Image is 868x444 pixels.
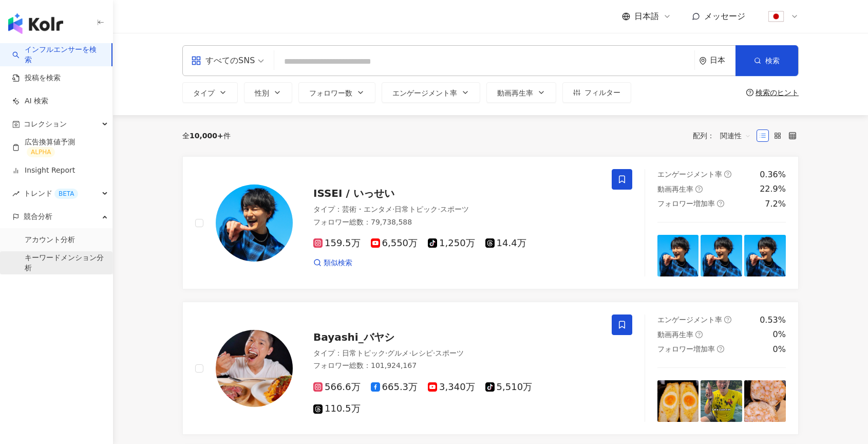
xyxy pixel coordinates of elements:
span: フォロワー増加率 [657,345,715,353]
a: AI 検索 [12,96,48,106]
div: 日本 [710,56,735,65]
div: 0.53% [760,314,786,326]
span: スポーツ [435,349,464,357]
span: question-circle [746,89,753,96]
span: question-circle [717,345,724,353]
span: 動画再生率 [657,330,693,339]
span: · [433,349,435,357]
button: 動画再生率 [486,82,556,103]
a: Insight Report [12,165,75,176]
a: 広告換算値予測ALPHA [12,137,104,158]
span: 動画再生率 [497,89,533,97]
span: environment [699,57,707,65]
span: コレクション [24,113,67,136]
span: 3,340万 [428,382,475,393]
div: フォロワー総数 ： 79,738,588 [313,217,599,228]
span: 芸術・エンタメ [342,205,392,213]
img: flag-Japan-800x800.png [766,7,786,26]
div: タイプ ： [313,348,599,359]
span: エンゲージメント率 [657,170,722,178]
span: rise [12,190,20,197]
span: フィルター [584,88,620,97]
img: post-image [701,380,742,422]
span: question-circle [695,331,703,338]
div: 0.36% [760,169,786,180]
span: question-circle [717,200,724,207]
span: 10,000+ [190,132,223,140]
span: 競合分析 [24,205,52,228]
div: すべてのSNS [191,52,255,69]
span: · [392,205,394,213]
div: 検索のヒント [756,88,799,97]
span: question-circle [724,316,731,323]
span: フォロワー増加率 [657,199,715,208]
img: post-image [744,380,786,422]
span: question-circle [695,186,703,193]
a: アカウント分析 [25,235,75,245]
img: logo [8,13,63,34]
img: post-image [701,235,742,276]
span: グルメ [387,349,409,357]
img: post-image [657,235,699,276]
span: · [385,349,387,357]
span: Bayashi_バヤシ [313,331,394,343]
div: 0% [773,329,786,340]
img: KOL Avatar [216,184,293,262]
div: タイプ ： [313,205,599,215]
div: 全 件 [182,132,231,140]
a: KOL AvatarISSEI / いっせいタイプ：芸術・エンタメ·日常トピック·スポーツフォロワー総数：79,738,588159.5万6,550万1,250万14.4万類似検索エンゲージメン... [182,156,799,289]
button: 検索 [735,45,798,76]
span: タイプ [193,89,215,97]
span: ISSEI / いっせい [313,187,394,199]
span: メッセージ [704,11,745,21]
span: · [438,205,440,213]
div: 7.2% [765,198,786,210]
span: スポーツ [440,205,469,213]
span: 110.5万 [313,403,361,414]
span: 14.4万 [485,238,526,249]
span: 類似検索 [324,258,352,268]
a: KOL AvatarBayashi_バヤシタイプ：日常トピック·グルメ·レシピ·スポーツフォロワー総数：101,924,167566.6万665.3万3,340万5,510万110.5万エンゲー... [182,302,799,435]
a: キーワードメンション分析 [25,253,104,273]
img: KOL Avatar [216,330,293,407]
span: トレンド [24,182,78,205]
span: · [409,349,411,357]
span: 6,550万 [371,238,418,249]
span: 566.6万 [313,382,361,393]
span: question-circle [724,171,731,178]
button: 性別 [244,82,292,103]
span: 関連性 [720,127,751,144]
span: 5,510万 [485,382,533,393]
div: 配列： [693,127,757,144]
span: 665.3万 [371,382,418,393]
button: フォロワー数 [298,82,375,103]
span: appstore [191,55,201,66]
span: 動画再生率 [657,185,693,193]
img: post-image [744,235,786,276]
span: エンゲージメント率 [392,89,457,97]
span: 日常トピック [342,349,385,357]
div: フォロワー総数 ： 101,924,167 [313,361,599,371]
div: BETA [54,189,78,199]
span: 日常トピック [394,205,438,213]
img: post-image [657,380,699,422]
span: 性別 [255,89,269,97]
span: エンゲージメント率 [657,316,722,324]
span: レシピ [411,349,433,357]
a: searchインフルエンサーを検索 [12,45,103,65]
a: 類似検索 [313,258,352,268]
div: 0% [773,344,786,355]
button: エンゲージメント率 [382,82,480,103]
span: 日本語 [634,11,659,22]
span: 1,250万 [428,238,475,249]
span: フォロワー数 [309,89,352,97]
a: 投稿を検索 [12,73,61,83]
button: フィルター [562,82,631,103]
div: 22.9% [760,183,786,195]
span: 検索 [765,57,780,65]
span: 159.5万 [313,238,361,249]
button: タイプ [182,82,238,103]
